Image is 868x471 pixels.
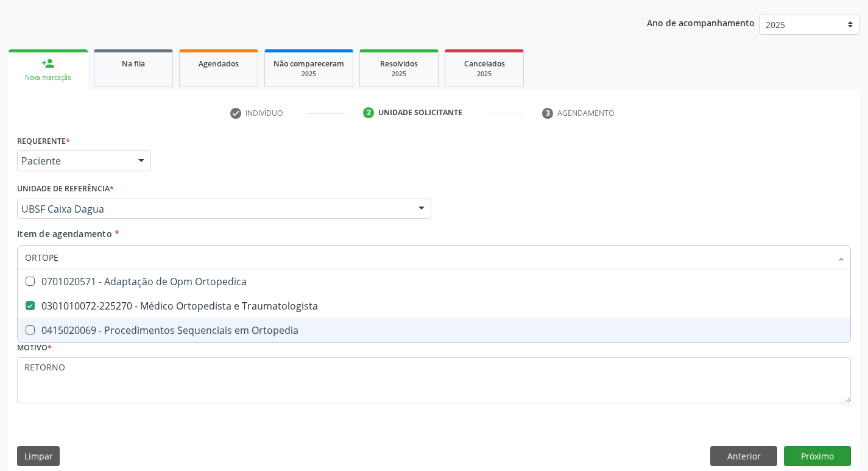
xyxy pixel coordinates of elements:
span: Cancelados [464,58,505,69]
button: Próximo [784,446,851,467]
div: 2025 [369,69,429,79]
span: Paciente [21,155,126,167]
span: Resolvidos [380,58,418,69]
div: Nova marcação [17,73,79,82]
div: 0415020069 - Procedimentos Sequenciais em Ortopedia [25,325,843,335]
div: person_add [41,57,55,70]
label: Motivo [17,338,52,357]
p: Ano de acompanhamento [647,15,755,30]
label: Requerente [17,132,70,151]
div: Unidade solicitante [378,107,462,118]
button: Anterior [710,446,777,467]
div: 0701020571 - Adaptação de Opm Ortopedica [25,277,843,286]
div: 0301010072-225270 - Médico Ortopedista e Traumatologista [25,301,843,311]
span: Não compareceram [273,58,344,69]
div: 2025 [454,69,515,79]
div: 2 [363,107,374,118]
span: Agendados [199,58,239,69]
div: 2025 [273,69,344,79]
span: Item de agendamento [17,228,112,239]
span: Na fila [122,58,145,69]
input: Buscar por procedimentos [25,245,831,269]
span: UBSF Caixa Dagua [21,203,406,215]
label: Unidade de referência [17,180,114,199]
